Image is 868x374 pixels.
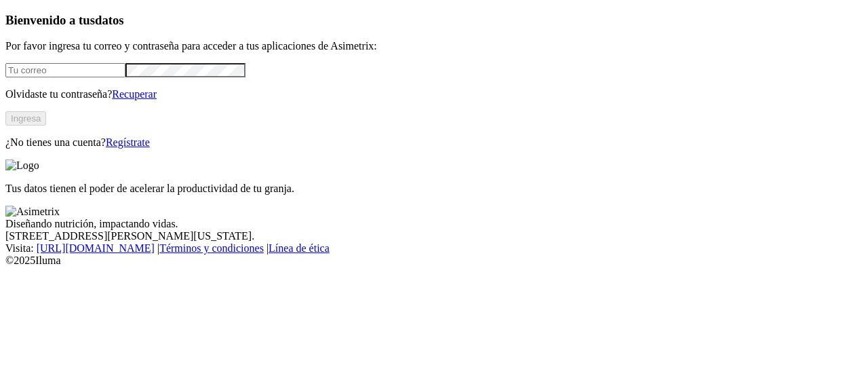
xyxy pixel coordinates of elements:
[5,136,863,149] p: ¿No tienes una cuenta?
[5,255,863,267] div: © 2025 Iluma
[5,230,863,242] div: [STREET_ADDRESS][PERSON_NAME][US_STATE].
[5,242,863,255] div: Visita : | |
[5,160,39,172] img: Logo
[5,111,46,126] button: Ingresa
[5,63,125,77] input: Tu correo
[5,218,863,230] div: Diseñando nutrición, impactando vidas.
[5,183,863,195] p: Tus datos tienen el poder de acelerar la productividad de tu granja.
[37,242,155,254] a: [URL][DOMAIN_NAME]
[106,136,150,148] a: Regístrate
[5,13,863,28] h3: Bienvenido a tus
[5,88,863,100] p: Olvidaste tu contraseña?
[159,242,264,254] a: Términos y condiciones
[5,206,60,218] img: Asimetrix
[269,242,330,254] a: Línea de ética
[112,88,157,100] a: Recuperar
[5,40,863,52] p: Por favor ingresa tu correo y contraseña para acceder a tus aplicaciones de Asimetrix:
[95,13,124,27] span: datos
